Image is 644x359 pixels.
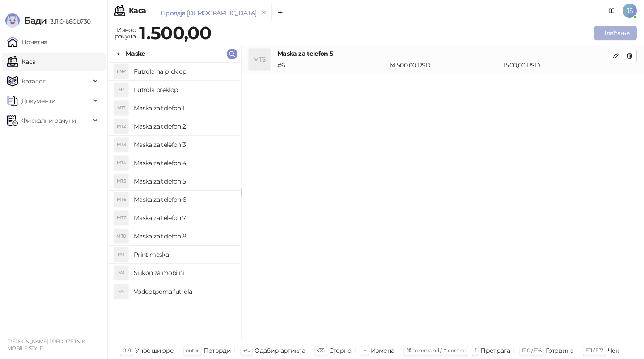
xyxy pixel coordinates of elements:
div: MT5 [249,49,270,70]
button: Плаћање [594,26,637,40]
div: Готовина [546,345,573,356]
h4: Maska za telefon 1 [134,101,234,115]
span: ↑/↓ [243,347,250,354]
h4: Vodootporna futrola [134,284,234,299]
a: Каса [7,53,35,71]
span: Бади [24,15,47,26]
small: [PERSON_NAME] PREDUZETNIK MOBILE STYLE [7,338,85,351]
h4: Maska za telefon 6 [134,192,234,207]
strong: 1.500,00 [139,22,211,44]
div: MT2 [114,119,128,134]
h4: Maska za telefon 5 [134,174,234,188]
span: F10 / F16 [522,347,541,354]
div: Одабир артикла [254,345,305,356]
h4: Maska za telefon 7 [134,211,234,225]
h4: Silikon za mobilni [134,266,234,280]
div: MT3 [114,138,128,152]
div: Претрага [480,345,510,356]
div: VF [114,284,128,299]
div: # 6 [275,60,387,70]
h4: Print maska [134,247,234,262]
div: Каса [129,7,146,14]
div: MT5 [114,174,128,188]
a: Почетна [7,33,47,51]
div: Измена [371,345,394,356]
span: + [364,347,366,354]
div: Продаја [DEMOGRAPHIC_DATA] [161,8,256,18]
h4: Maska za telefon 2 [134,119,234,134]
div: MT6 [114,192,128,207]
span: F11 / F17 [585,347,603,354]
span: 3.11.0-b80b730 [47,17,90,25]
span: enter [186,347,199,354]
div: Потврди [203,345,231,356]
div: MT8 [114,229,128,243]
span: Документи [21,92,55,110]
div: MT4 [114,156,128,170]
div: Maske [126,49,145,58]
div: Сторно [329,345,352,356]
span: 0-9 [123,347,131,354]
div: Чек [608,345,619,356]
button: Add tab [271,4,289,21]
div: FNP [114,64,128,79]
div: 1 x 1.500,00 RSD [387,60,501,70]
span: Каталог [21,72,46,90]
h4: Maska za telefon 4 [134,156,234,170]
span: ⌫ [317,347,324,354]
a: Документација [605,4,619,18]
h4: Maska za telefon 5 [277,49,609,58]
div: FP [114,83,128,97]
h4: Futrola preklop [134,83,234,97]
button: remove [258,9,270,17]
span: ⌘ command / ⌃ control [406,347,466,354]
div: Унос шифре [135,345,174,356]
div: 1.500,00 RSD [501,60,610,70]
div: grid [108,63,241,342]
span: f [475,347,476,354]
h4: Maska za telefon 8 [134,229,234,243]
div: MT7 [114,211,128,225]
div: MT1 [114,101,128,115]
span: Фискални рачуни [21,112,76,129]
h4: Maska za telefon 3 [134,138,234,152]
h4: Futrola na preklop [134,64,234,79]
div: SM [114,266,128,280]
div: Износ рачуна [113,24,137,42]
span: JŠ [623,4,637,18]
div: PM [114,247,128,262]
img: Logo [5,13,20,28]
